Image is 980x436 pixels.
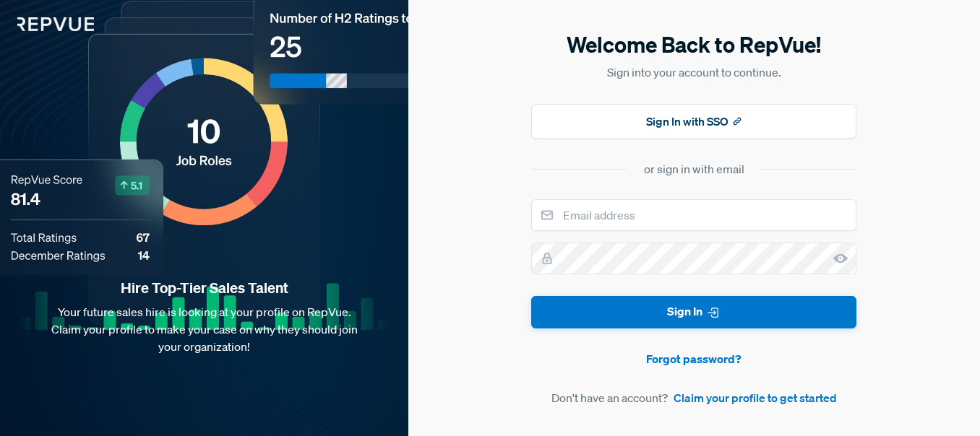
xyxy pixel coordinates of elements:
div: or sign in with email [644,160,744,178]
a: Claim your profile to get started [674,389,837,406]
p: Sign into your account to continue. [531,64,856,81]
p: Your future sales hire is looking at your profile on RepVue. Claim your profile to make your case... [23,303,385,355]
strong: Hire Top-Tier Sales Talent [23,279,385,297]
a: Forgot password? [531,350,856,367]
button: Sign In [531,296,856,328]
h5: Welcome Back to RepVue! [531,30,856,60]
article: Don't have an account? [531,389,856,406]
button: Sign In with SSO [531,104,856,139]
input: Email address [531,199,856,231]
